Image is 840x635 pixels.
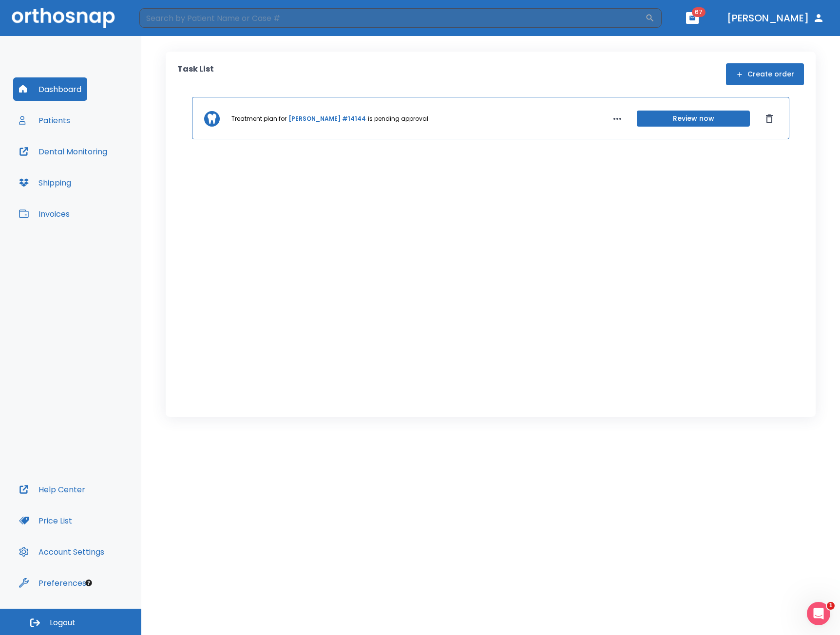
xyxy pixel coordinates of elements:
button: [PERSON_NAME] [723,9,828,27]
button: Help Center [13,478,91,501]
p: Treatment plan for [231,114,286,123]
span: 1 [827,602,835,610]
img: Orthosnap [12,8,115,28]
p: Task List [177,63,214,85]
button: Price List [13,509,78,532]
button: Review now [637,111,750,127]
a: [PERSON_NAME] #14144 [288,114,366,123]
button: Create order [726,63,804,85]
button: Invoices [13,202,76,225]
button: Dental Monitoring [13,140,113,163]
button: Patients [13,109,76,132]
span: 67 [692,7,706,17]
button: Account Settings [13,540,110,563]
iframe: Intercom live chat [807,602,830,625]
button: Shipping [13,171,77,194]
div: Tooltip anchor [84,579,93,587]
button: Dashboard [13,77,87,101]
p: is pending approval [368,114,428,123]
input: Search by Patient Name or Case # [139,8,645,28]
button: Preferences [13,571,92,595]
span: Logout [50,617,76,628]
button: Dismiss [762,111,777,127]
